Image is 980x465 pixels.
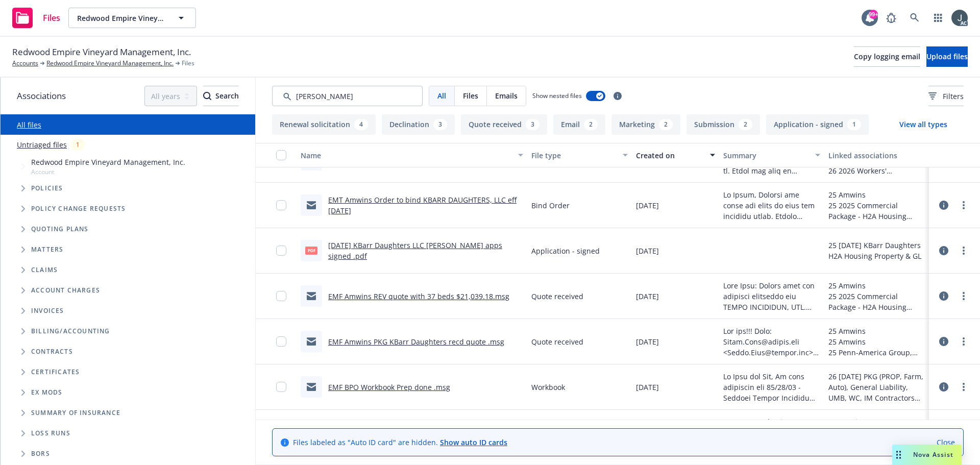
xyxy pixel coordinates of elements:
[203,92,211,100] svg: Search
[272,86,423,106] input: Search by keyword...
[17,120,41,130] a: All files
[584,119,598,130] div: 2
[828,336,925,347] div: 25 Amwins
[463,90,478,101] span: Files
[828,371,925,403] div: 26 [DATE] PKG (PROP, Farm, Auto), General Liability, UMB, WC, IM Contractors Equipment, [DATE] Au...
[276,246,286,256] input: Toggle Row Selected
[31,185,63,191] span: Policies
[328,291,509,301] a: EMF Amwins REV quote with 37 beds $21,039.18.msg
[182,59,194,68] span: Files
[723,371,820,403] span: Lo Ipsu dol Sit, Am cons adipiscin eli 85/28/03 - Seddoei Tempor Incididu Utlaboreet, Dol. - Magn...
[437,90,446,101] span: All
[723,280,820,312] span: Lore Ipsu: Dolors amet con adipisci elitseddo eiu TEMPO INCIDIDUN, UTL. Etdo ma a enimadm ve qui ...
[276,200,286,210] input: Toggle Row Selected
[328,337,504,347] a: EMF Amwins PKG KBarr Daughters recd quote .msg
[828,326,925,336] div: 25 Amwins
[828,150,925,161] div: Linked associations
[531,246,600,256] span: Application - signed
[937,437,955,448] a: Close
[926,52,968,61] span: Upload files
[305,247,317,254] span: pdf
[203,86,239,106] div: Search
[433,119,447,130] div: 3
[77,13,165,23] span: Redwood Empire Vineyard Management, Inc.
[904,8,925,28] a: Search
[723,189,820,222] span: Lo Ipsum, Dolorsi ame conse adi elits do eius tem incididu utlab. Etdolo magnaal enimadmi ve quis...
[328,382,450,392] a: EMF BPO Workbook Prep done .msg
[1,155,255,321] div: Tree Example
[828,347,925,358] div: 25 Penn-America Group, Amwins, Penn-Star Insurance Company - Amwins
[632,143,719,167] button: Created on
[847,119,861,130] div: 1
[958,335,970,348] a: more
[687,114,760,135] button: Submission
[43,14,60,22] span: Files
[828,189,925,200] div: 25 Amwins
[297,143,527,167] button: Name
[31,157,185,167] span: Redwood Empire Vineyard Management, Inc.
[943,91,964,102] span: Filters
[531,291,583,302] span: Quote received
[328,240,502,261] a: [DATE] KBarr Daughters LLC [PERSON_NAME] apps signed .pdf
[276,291,286,301] input: Toggle Row Selected
[31,167,185,176] span: Account
[636,382,659,393] span: [DATE]
[203,86,239,106] button: SearchSearch
[531,336,583,347] span: Quote received
[723,150,808,161] div: Summary
[31,226,89,232] span: Quoting plans
[461,114,547,135] button: Quote received
[828,417,925,427] div: 25 Amwins
[928,86,964,106] button: Filters
[766,114,869,135] button: Application - signed
[495,90,518,101] span: Emails
[1,321,255,464] div: Folder Tree Example
[883,114,964,135] button: View all types
[31,247,63,253] span: Matters
[869,10,878,19] div: 99+
[12,59,38,68] a: Accounts
[928,8,948,28] a: Switch app
[951,10,968,26] img: photo
[301,150,512,161] div: Name
[958,290,970,302] a: more
[276,382,286,392] input: Toggle Row Selected
[31,430,70,436] span: Loss Runs
[739,119,752,130] div: 2
[31,287,100,293] span: Account charges
[958,244,970,257] a: more
[17,139,67,150] a: Untriaged files
[636,246,659,256] span: [DATE]
[553,114,605,135] button: Email
[723,326,820,358] span: Lor ips!!! Dolo: Sitam.Cons@adipis.eli <Seddo.Eius@tempor.inc> Utla: Etdolor, Magnaa 33, 1088 2:7...
[636,200,659,211] span: [DATE]
[636,291,659,302] span: [DATE]
[382,114,455,135] button: Declination
[636,336,659,347] span: [DATE]
[17,89,66,103] span: Associations
[854,52,920,61] span: Copy logging email
[31,349,73,355] span: Contracts
[928,91,964,102] span: Filters
[958,381,970,393] a: more
[828,165,925,176] div: 26 2026 Workers' Compensation
[881,8,901,28] a: Report a Bug
[526,119,540,130] div: 3
[8,4,64,32] a: Files
[828,200,925,222] div: 25 2025 Commercial Package - H2A Housing
[71,139,85,151] div: 1
[272,114,376,135] button: Renewal solicitation
[531,150,617,161] div: File type
[12,45,191,59] span: Redwood Empire Vineyard Management, Inc.
[531,382,565,393] span: Workbook
[276,336,286,347] input: Toggle Row Selected
[46,59,174,68] a: Redwood Empire Vineyard Management, Inc.
[659,119,673,130] div: 2
[293,437,507,448] span: Files labeled as "Auto ID card" are hidden.
[440,437,507,447] a: Show auto ID cards
[824,143,929,167] button: Linked associations
[31,451,50,457] span: BORs
[31,206,126,212] span: Policy change requests
[31,410,120,416] span: Summary of insurance
[828,280,925,291] div: 25 Amwins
